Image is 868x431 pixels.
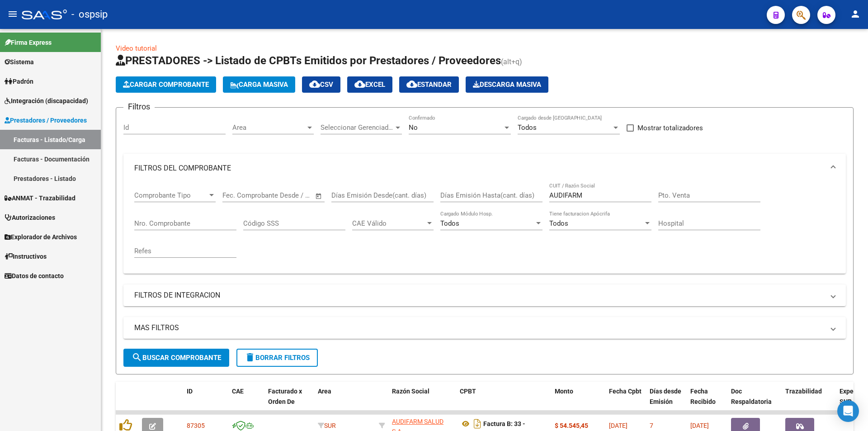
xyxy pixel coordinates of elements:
mat-panel-title: FILTROS DE INTEGRACION [134,290,824,300]
span: Descarga Masiva [473,81,541,89]
span: Monto [555,388,573,395]
div: FILTROS DEL COMPROBANTE [123,183,846,274]
span: Firma Express [5,38,52,47]
button: EXCEL [347,76,392,93]
span: Sistema [5,57,34,67]
span: Seleccionar Gerenciador [321,123,394,132]
span: Carga Masiva [230,81,288,89]
h3: Filtros [123,100,155,113]
button: Open calendar [314,191,324,201]
span: Borrar Filtros [245,354,310,362]
span: Trazabilidad [785,388,822,395]
span: ID [187,388,193,395]
mat-icon: person [850,9,861,19]
button: Descarga Masiva [466,76,548,93]
span: Instructivos [5,251,47,261]
datatable-header-cell: Fecha Cpbt [605,382,646,422]
span: (alt+q) [501,57,522,66]
i: Descargar documento [472,417,483,431]
mat-panel-title: FILTROS DEL COMPROBANTE [134,163,824,173]
span: [DATE] [690,422,709,429]
datatable-header-cell: CPBT [456,382,551,422]
button: CSV [302,76,340,93]
mat-expansion-panel-header: FILTROS DEL COMPROBANTE [123,154,846,183]
span: 87305 [187,422,205,429]
mat-expansion-panel-header: FILTROS DE INTEGRACION [123,284,846,306]
datatable-header-cell: Fecha Recibido [687,382,727,422]
datatable-header-cell: Area [314,382,375,422]
input: Start date [222,191,252,199]
div: Open Intercom Messenger [837,400,859,422]
span: Autorizaciones [5,213,55,223]
app-download-masive: Descarga masiva de comprobantes (adjuntos) [466,76,548,93]
span: Prestadores / Proveedores [5,115,87,125]
span: PRESTADORES -> Listado de CPBTs Emitidos por Prestadores / Proveedores [116,54,501,67]
datatable-header-cell: Razón Social [388,382,456,422]
span: Mostrar totalizadores [637,123,703,133]
a: Video tutorial [116,44,157,52]
span: Comprobante Tipo [134,191,208,199]
span: Area [318,388,331,395]
span: - ospsip [71,5,108,24]
datatable-header-cell: ID [183,382,228,422]
span: Razón Social [392,388,429,395]
span: CAE Válido [352,219,425,227]
span: Fecha Recibido [690,388,716,405]
input: End date [260,191,304,199]
span: CPBT [460,388,476,395]
mat-icon: search [132,352,142,363]
span: Fecha Cpbt [609,388,642,395]
span: Todos [518,123,537,132]
span: EXCEL [354,81,385,89]
button: Estandar [399,76,459,93]
datatable-header-cell: Trazabilidad [782,382,836,422]
datatable-header-cell: Monto [551,382,605,422]
span: Doc Respaldatoria [731,388,772,405]
span: Días desde Emisión [650,388,681,405]
span: Cargar Comprobante [123,81,209,89]
button: Carga Masiva [223,76,295,93]
span: Integración (discapacidad) [5,96,88,106]
span: Todos [440,219,459,227]
span: Buscar Comprobante [132,354,221,362]
span: Area [232,123,306,132]
mat-panel-title: MAS FILTROS [134,323,824,333]
span: Todos [549,219,568,227]
span: [DATE] [609,422,627,429]
span: SUR [318,422,336,429]
span: Padrón [5,76,33,86]
span: Estandar [406,81,452,89]
datatable-header-cell: Doc Respaldatoria [727,382,782,422]
mat-icon: menu [7,9,18,19]
span: No [409,123,418,132]
span: CAE [232,388,244,395]
span: Datos de contacto [5,271,64,281]
span: Facturado x Orden De [268,388,302,405]
strong: $ 54.545,45 [555,422,588,429]
datatable-header-cell: CAE [228,382,264,422]
datatable-header-cell: Facturado x Orden De [264,382,314,422]
mat-expansion-panel-header: MAS FILTROS [123,317,846,339]
mat-icon: cloud_download [309,79,320,90]
button: Buscar Comprobante [123,349,229,367]
button: Borrar Filtros [236,349,318,367]
mat-icon: delete [245,352,255,363]
span: Explorador de Archivos [5,232,77,242]
span: CSV [309,81,333,89]
mat-icon: cloud_download [406,79,417,90]
span: ANMAT - Trazabilidad [5,193,75,203]
mat-icon: cloud_download [354,79,365,90]
button: Cargar Comprobante [116,76,216,93]
span: 7 [650,422,653,429]
datatable-header-cell: Días desde Emisión [646,382,687,422]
